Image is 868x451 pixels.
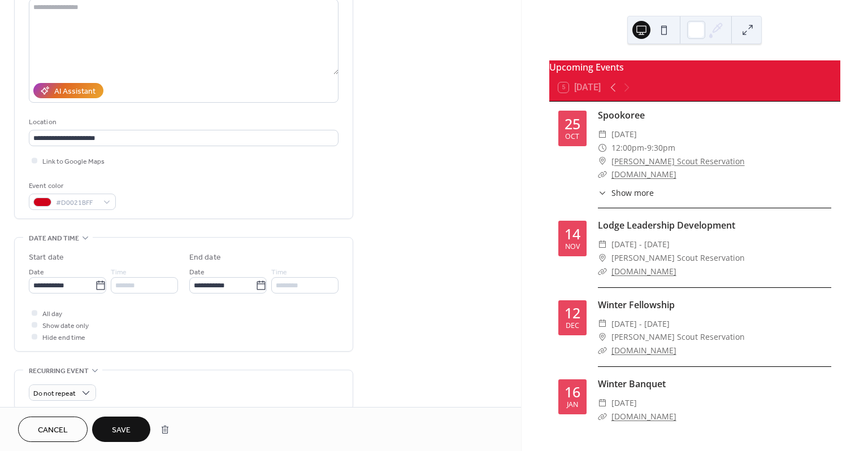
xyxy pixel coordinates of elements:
div: Oct [565,133,579,141]
div: Jan [567,401,578,409]
span: Hide end time [42,332,85,344]
a: Winter Banquet [598,378,666,390]
span: - [644,141,647,155]
span: #D0021BFF [56,197,98,209]
span: Show date only [42,320,89,332]
div: Location [29,116,336,128]
div: ​ [598,410,607,423]
button: Cancel [18,417,88,442]
div: Event color [29,180,114,192]
div: ​ [598,187,607,199]
span: Time [271,266,287,278]
span: Date and time [29,233,79,244]
div: End date [189,252,221,264]
span: Recurring event [29,365,89,377]
div: ​ [598,330,607,344]
div: AI Assistant [54,86,96,98]
div: Start date [29,252,64,264]
div: 14 [565,227,580,241]
div: ​ [598,251,607,265]
span: [DATE] [611,128,637,141]
a: Winter Fellowship [598,299,675,311]
div: ​ [598,238,607,251]
span: Date [189,266,205,278]
a: [DOMAIN_NAME] [611,345,676,356]
div: 16 [565,385,580,399]
a: Spookoree [598,109,645,121]
div: ​ [598,155,607,168]
span: [PERSON_NAME] Scout Reservation [611,330,745,344]
span: All day [42,308,62,320]
span: [DATE] - [DATE] [611,238,670,251]
div: Dec [566,322,579,330]
a: [DOMAIN_NAME] [611,411,676,422]
div: 12 [565,306,580,320]
div: Upcoming Events [549,60,840,74]
span: [DATE] [611,396,637,410]
div: ​ [598,141,607,155]
button: ​Show more [598,187,654,199]
span: Do not repeat [33,387,76,400]
a: [PERSON_NAME] Scout Reservation [611,155,745,168]
div: ​ [598,344,607,357]
a: [DOMAIN_NAME] [611,266,676,277]
div: 25 [565,117,580,131]
span: [PERSON_NAME] Scout Reservation [611,251,745,265]
span: [DATE] - [DATE] [611,317,670,331]
button: Save [92,417,150,442]
a: [DOMAIN_NAME] [611,169,676,179]
a: Lodge Leadership Development [598,219,735,231]
div: ​ [598,265,607,278]
span: Link to Google Maps [42,156,105,168]
span: 12:00pm [611,141,644,155]
span: Time [111,266,127,278]
div: Nov [565,243,580,251]
button: AI Assistant [33,83,103,98]
div: ​ [598,317,607,331]
div: ​ [598,128,607,141]
div: ​ [598,396,607,410]
span: Save [112,424,131,436]
span: Date [29,266,44,278]
span: 9:30pm [647,141,675,155]
div: ​ [598,168,607,181]
span: Show more [611,187,654,199]
span: Cancel [38,424,68,436]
